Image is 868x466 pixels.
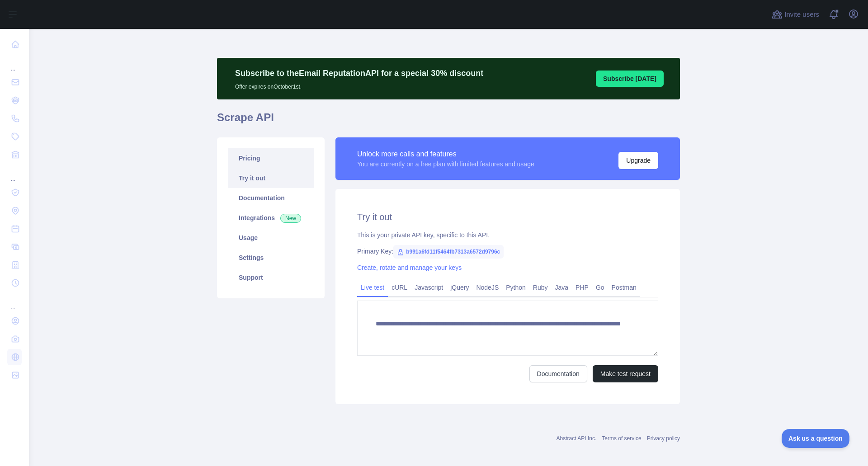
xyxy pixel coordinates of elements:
[770,7,821,22] button: Invite users
[357,264,462,271] a: Create, rotate and manage your keys
[388,280,411,295] a: cURL
[472,280,502,295] a: NodeJS
[7,54,22,72] div: ...
[592,280,608,295] a: Go
[647,435,680,442] a: Privacy policy
[618,152,658,169] button: Upgrade
[228,268,314,287] a: Support
[235,67,483,80] p: Subscribe to the Email Reputation API for a special 30 % discount
[357,247,658,256] div: Primary Key:
[228,188,314,208] a: Documentation
[593,365,658,382] button: Make test request
[280,214,301,223] span: New
[782,429,850,448] iframe: Toggle Customer Support
[572,280,592,295] a: PHP
[7,293,22,311] div: ...
[7,165,22,183] div: ...
[552,280,572,295] a: Java
[235,80,483,90] p: Offer expires on October 1st.
[411,280,447,295] a: Javascript
[784,9,819,20] span: Invite users
[228,228,314,248] a: Usage
[228,148,314,168] a: Pricing
[529,280,552,295] a: Ruby
[228,168,314,188] a: Try it out
[529,365,587,382] a: Documentation
[596,71,664,87] button: Subscribe [DATE]
[502,280,529,295] a: Python
[602,435,641,442] a: Terms of service
[228,248,314,268] a: Settings
[217,110,680,132] h1: Scrape API
[557,435,597,442] a: Abstract API Inc.
[228,208,314,228] a: Integrations New
[447,280,472,295] a: jQuery
[357,231,658,240] div: This is your private API key, specific to this API.
[393,245,504,259] span: b991a6fd11f5464fb7313a6572d9796c
[608,280,640,295] a: Postman
[357,160,534,169] div: You are currently on a free plan with limited features and usage
[357,211,658,223] h2: Try it out
[357,280,388,295] a: Live test
[357,149,534,160] div: Unlock more calls and features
